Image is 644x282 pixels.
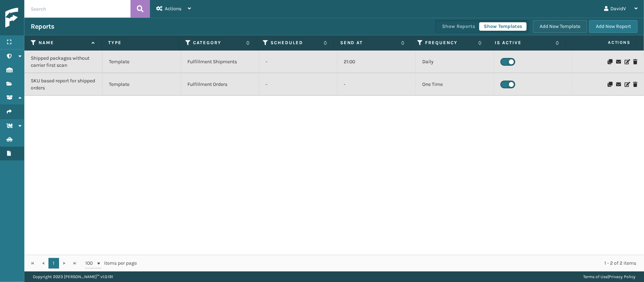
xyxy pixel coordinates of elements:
td: Template [103,73,181,96]
button: Show Reports [437,22,480,31]
td: - [259,51,337,73]
button: Add New Report [589,20,638,33]
h3: Reports [31,22,54,31]
button: Show Templates [479,22,527,31]
a: 1 [48,258,59,269]
label: Category [193,40,243,46]
td: - [259,73,337,96]
label: Send at [340,40,398,46]
i: Delete [633,59,637,64]
span: Actions [165,6,181,12]
span: Actions [568,37,635,48]
img: logo [5,8,69,28]
i: Send Report Now [616,59,620,64]
td: One Time [416,73,494,96]
p: Fulfillment Shipments [187,58,237,65]
div: | [583,271,636,282]
label: Type [108,40,173,46]
td: Daily [416,51,494,73]
label: Frequency [425,40,475,46]
label: Name [39,40,88,46]
p: SKU based report for shipped orders [31,77,96,92]
td: 21:00 [337,51,416,73]
i: Edit [625,59,629,64]
a: Terms of Use [583,274,608,279]
i: Duplicate Report [608,59,612,64]
label: Is Active [495,40,552,46]
i: Duplicate Report [608,82,612,87]
button: Add New Template [533,20,587,33]
p: Shipped packages without carrier first scan [31,55,96,69]
span: items per page [85,258,137,269]
i: Delete [633,82,637,87]
td: - [337,73,416,96]
div: 1 - 2 of 2 items [147,260,636,267]
p: Copyright 2023 [PERSON_NAME]™ v 1.0.191 [33,271,113,282]
p: Fulfillment Orders [187,81,227,88]
td: Template [103,51,181,73]
i: Send Report Now [616,82,620,87]
i: Edit [625,82,629,87]
label: Scheduled [271,40,320,46]
a: Privacy Policy [609,274,636,279]
span: 100 [85,260,96,267]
